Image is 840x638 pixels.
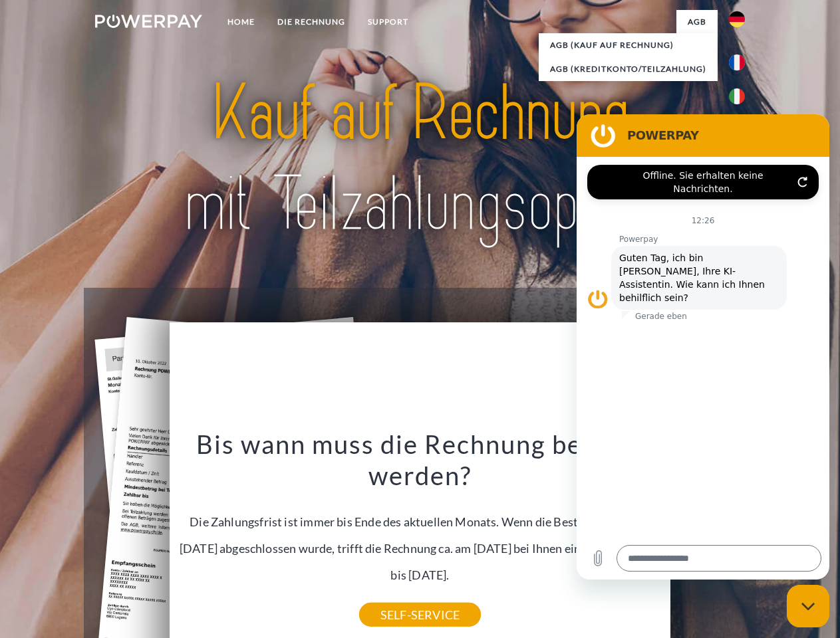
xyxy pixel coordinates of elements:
div: Die Zahlungsfrist ist immer bis Ende des aktuellen Monats. Wenn die Bestellung z.B. am [DATE] abg... [178,428,663,615]
a: agb [676,10,718,34]
img: title-powerpay_de.svg [127,64,713,255]
a: AGB (Kauf auf Rechnung) [539,33,718,57]
img: de [729,11,745,27]
iframe: Messaging-Fenster [577,114,829,580]
a: DIE RECHNUNG [266,10,356,34]
a: SELF-SERVICE [359,603,481,627]
a: AGB (Kreditkonto/Teilzahlung) [539,57,718,81]
h3: Bis wann muss die Rechnung bezahlt werden? [178,428,663,492]
img: fr [729,54,745,70]
a: SUPPORT [356,10,420,34]
iframe: Schaltfläche zum Öffnen des Messaging-Fensters; Konversation läuft [787,585,829,627]
a: Home [216,10,266,34]
img: logo-powerpay-white.svg [95,15,202,28]
img: it [729,88,745,104]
